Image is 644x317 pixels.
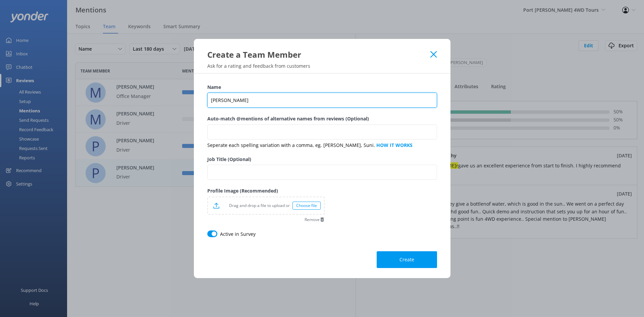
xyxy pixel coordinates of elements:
label: Auto-match @mentions of alternative names from reviews (Optional) [207,115,437,122]
label: Job Title (Optional) [207,156,437,163]
p: Ask for a rating and feedback from customers [194,63,450,69]
button: Create [377,251,437,268]
p: Drag and drop a file to upload or [219,202,292,209]
span: Remove [305,218,320,222]
div: Choose file [292,202,321,210]
p: Seperate each spelling variation with a comma, eg. [PERSON_NAME], Suni. [207,142,437,149]
span: Create [399,256,414,263]
label: Active in Survey [220,230,256,238]
button: Close [430,51,437,58]
label: Profile Image (Recommended) [207,187,325,195]
label: Name [207,84,437,91]
div: Create a Team Member [207,49,431,60]
a: HOW IT WORKS [376,142,413,148]
button: Remove [305,217,325,222]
